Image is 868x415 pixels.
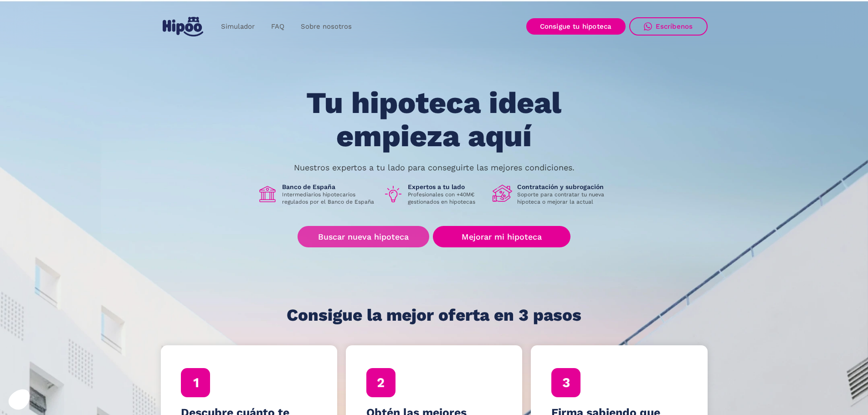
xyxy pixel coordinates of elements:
a: home [161,13,205,40]
a: Sobre nosotros [293,18,360,36]
p: Nuestros expertos a tu lado para conseguirte las mejores condiciones. [294,164,575,171]
a: FAQ [263,18,293,36]
a: Buscar nueva hipoteca [298,226,429,247]
a: Mejorar mi hipoteca [433,226,570,247]
a: Simulador [213,18,263,36]
a: Consigue tu hipoteca [526,18,626,35]
p: Profesionales con +40M€ gestionados en hipotecas [408,191,485,205]
div: Escríbenos [656,22,693,31]
p: Intermediarios hipotecarios regulados por el Banco de España [282,191,376,205]
h1: Expertos a tu lado [408,183,485,191]
h1: Consigue la mejor oferta en 3 pasos [287,306,581,324]
a: Escríbenos [629,17,708,36]
h1: Banco de España [282,183,376,191]
h1: Contratación y subrogación [517,183,611,191]
h1: Tu hipoteca ideal empieza aquí [261,87,606,153]
p: Soporte para contratar tu nueva hipoteca o mejorar la actual [517,191,611,205]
